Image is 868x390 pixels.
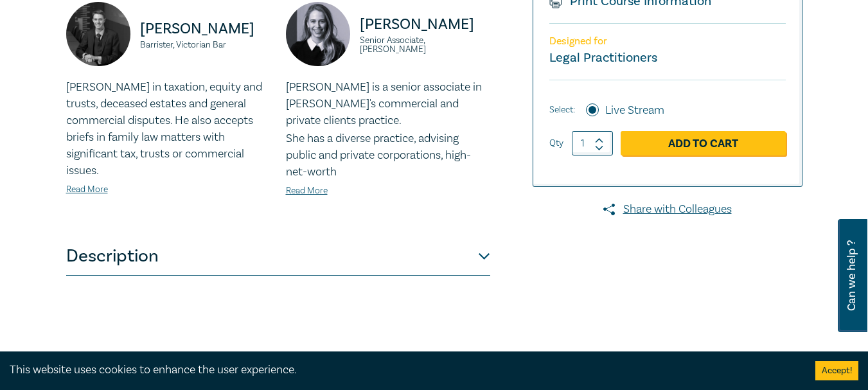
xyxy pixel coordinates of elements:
span: Select: [549,103,575,117]
label: Qty [549,136,563,150]
p: She has a diverse practice, advising public and private corporations, high-net-worth [286,130,490,181]
p: [PERSON_NAME] [140,19,270,39]
p: Designed for [549,35,786,48]
img: https://s3.ap-southeast-2.amazonaws.com/leo-cussen-store-production-content/Contacts/Andrew%20Spi... [66,2,130,66]
a: Read More [286,185,328,197]
small: Barrister, Victorian Bar [140,40,270,49]
a: Share with Colleagues [533,201,802,218]
p: [PERSON_NAME] is a senior associate in [PERSON_NAME]'s commercial and private clients practice. [286,79,490,129]
p: [PERSON_NAME] in taxation, equity and trusts, deceased estates and general commercial disputes. H... [66,79,270,179]
button: Accept cookies [815,361,858,380]
div: This website uses cookies to enhance the user experience. [10,362,796,378]
img: https://s3.ap-southeast-2.amazonaws.com/leo-cussen-store-production-content/Contacts/Jessica%20Wi... [286,2,350,66]
span: Can we help ? [846,227,858,324]
label: Live Stream [605,102,664,119]
input: 1 [572,131,613,155]
a: Add to Cart [621,131,786,155]
a: Read More [66,184,108,195]
button: Description [66,237,490,276]
small: Legal Practitioners [549,49,657,66]
p: [PERSON_NAME] [360,14,490,35]
small: Senior Associate, [PERSON_NAME] [360,36,490,54]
